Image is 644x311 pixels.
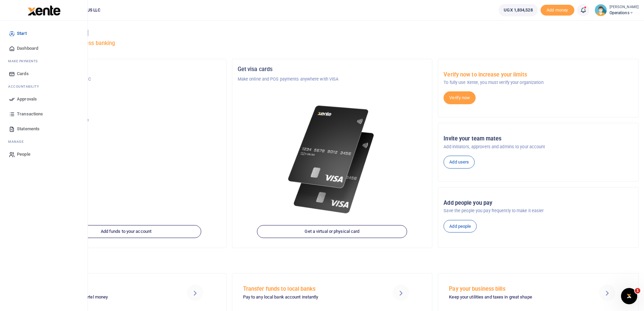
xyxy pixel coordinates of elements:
p: Add initiators, approvers and admins to your account [444,143,633,150]
h5: Transfer funds to local banks [243,286,376,292]
h5: Welcome to better business banking [26,40,639,47]
h5: Verify now to increase your limits [444,71,633,78]
h5: Pay your business bills [449,286,581,292]
h5: Invite your team mates [444,135,633,142]
a: Get a virtual or physical card [257,225,407,238]
a: Transactions [5,107,82,121]
span: Cards [17,70,29,77]
p: BRIGHTLIFE - FINCA PLUS LLC [31,76,221,83]
span: Transactions [17,111,43,117]
span: countability [13,84,39,89]
a: Add people [444,220,477,233]
h4: Make a transaction [26,257,639,264]
span: ake Payments [11,59,38,64]
h5: Account [31,92,221,99]
a: profile-user [PERSON_NAME] Operations [595,4,639,16]
p: Save the people you pay frequently to make it easier [444,207,633,214]
li: M [5,136,82,147]
p: Pay to any local bank account instantly [243,294,376,301]
span: UGX 1,834,528 [504,7,532,14]
span: anage [11,139,24,144]
p: To fully use Xente, you must verify your organization [444,79,633,86]
li: M [5,56,82,66]
a: UGX 1,834,528 [499,4,538,16]
span: Statements [17,126,40,132]
li: Ac [5,81,82,92]
h4: Hello [PERSON_NAME] [26,29,639,37]
small: [PERSON_NAME] [610,4,639,10]
p: Operations [31,102,221,109]
iframe: Intercom live chat [621,288,637,304]
a: Start [5,26,82,41]
p: Keep your utilities and taxes in great shape [449,294,581,301]
p: Make online and POS payments anywhere with VISA [238,76,427,83]
span: People [17,151,30,158]
span: Add money [541,5,574,16]
p: Your current account balance [31,117,221,124]
h5: UGX 1,834,528 [31,126,221,132]
h5: Organization [31,66,221,73]
a: Add users [444,156,475,169]
a: logo-small logo-large logo-large [27,7,61,13]
a: Cards [5,66,82,81]
a: Statements [5,121,82,136]
a: Verify now [444,91,476,104]
a: Add funds to your account [51,225,201,238]
a: Add money [541,7,574,12]
li: Toup your wallet [541,5,574,16]
img: logo-large [28,5,61,16]
span: Start [17,30,27,37]
h5: Send Mobile Money [37,286,169,292]
span: Dashboard [17,45,38,52]
a: Approvals [5,92,82,107]
a: People [5,147,82,162]
h5: Add people you pay [444,200,633,206]
img: xente-_physical_cards.png [285,99,380,221]
h5: Get visa cards [238,66,427,73]
span: 1 [635,288,640,293]
img: profile-user [595,4,607,16]
span: Operations [610,10,639,16]
li: Wallet ballance [496,4,540,16]
p: MTN mobile money and Airtel money [37,294,169,301]
a: Dashboard [5,41,82,56]
span: Approvals [17,96,37,103]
